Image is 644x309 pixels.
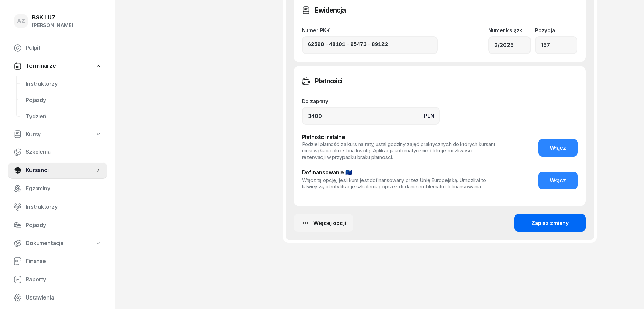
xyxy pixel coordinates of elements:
[32,21,74,30] div: [PERSON_NAME]
[302,141,497,160] div: Podziel płatność za kurs na raty, ustal godziny zajęć praktycznych do których kursant musi wpłaci...
[302,107,440,125] input: 0
[20,92,107,108] a: Pojazdy
[8,162,107,179] a: Kursanci
[8,40,107,56] a: Pulpit
[302,133,497,142] div: Płatności ratalne
[8,181,107,197] a: Egzaminy
[8,144,107,160] a: Szkolenia
[8,290,107,306] a: Ustawienia
[550,176,566,185] span: Włącz
[26,184,102,193] span: Egzaminy
[26,62,56,70] span: Terminarze
[26,80,102,88] span: Instruktorzy
[20,108,107,125] a: Tydzień
[294,214,353,232] button: Więcej opcji
[514,214,586,232] button: Zapisz zmiany
[8,235,107,251] a: Dokumentacja
[20,76,107,92] a: Instruktorzy
[26,221,102,230] span: Pojazdy
[32,15,74,20] div: BSK LUZ
[26,148,102,157] span: Szkolenia
[8,199,107,215] a: Instruktorzy
[26,44,102,53] span: Pulpit
[302,168,497,177] div: Dofinansowanie 🇪🇺
[26,239,63,248] span: Dokumentacja
[8,58,107,74] a: Terminarze
[26,203,102,211] span: Instruktorzy
[538,172,578,189] button: Włącz
[315,5,346,16] h3: Ewidencja
[26,130,41,139] span: Kursy
[26,166,95,175] span: Kursanci
[26,96,102,105] span: Pojazdy
[538,139,578,157] button: Włącz
[26,275,102,284] span: Raporty
[8,271,107,288] a: Raporty
[8,127,107,142] a: Kursy
[26,293,102,302] span: Ustawienia
[8,217,107,233] a: Pojazdy
[302,177,497,190] div: Włącz tą opcję, jeśli kurs jest dofinansowany przez Unię Europejską. Umożliwi to łatwiejszą ident...
[26,112,102,121] span: Tydzień
[8,253,107,269] a: Finanse
[531,219,569,228] div: Zapisz zmiany
[315,76,342,86] h3: Płatności
[550,144,566,152] span: Włącz
[301,219,346,228] div: Więcej opcji
[17,18,25,24] span: AZ
[26,257,102,266] span: Finanse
